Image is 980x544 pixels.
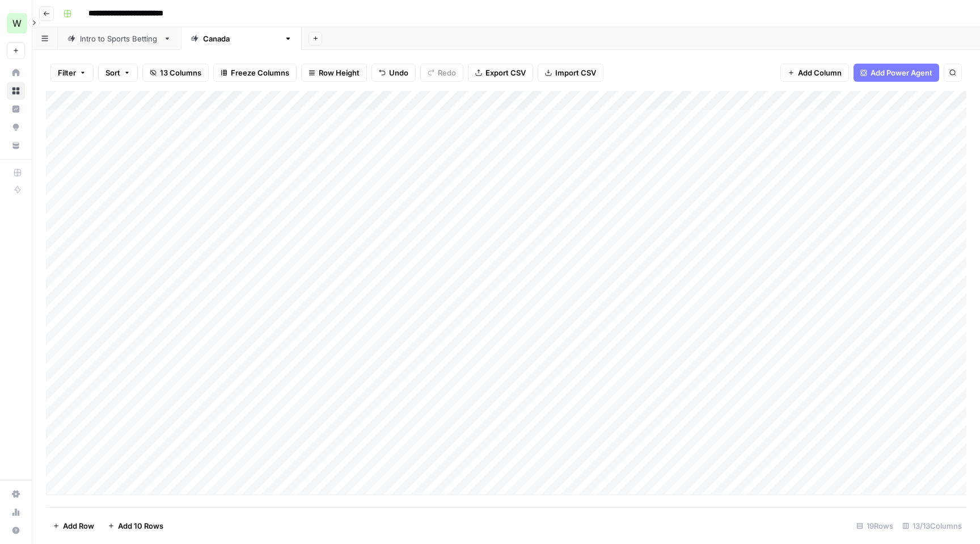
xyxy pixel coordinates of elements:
button: Export CSV [468,64,533,82]
a: Browse [7,82,25,100]
div: 19 Rows [852,517,898,535]
button: Add Column [780,64,849,82]
span: Undo [389,67,408,78]
span: 13 Columns [160,67,201,78]
span: Row Height [319,67,360,78]
a: Intro to Sports Betting [58,27,181,50]
button: Sort [98,64,138,82]
button: Row Height [301,64,367,82]
button: Filter [50,64,94,82]
span: Add 10 Rows [118,520,163,532]
span: Filter [58,67,76,78]
button: Redo [420,64,463,82]
span: Add Power Agent [871,67,932,78]
a: Usage [7,503,25,521]
span: Import CSV [555,67,596,78]
span: W [12,16,22,30]
button: Add 10 Rows [101,517,170,535]
a: Home [7,64,25,82]
button: Undo [371,64,416,82]
span: Add Row [63,520,94,532]
button: Freeze Columns [213,64,297,82]
a: Your Data [7,136,25,154]
button: Workspace: Workspace1 [7,9,25,37]
button: Import CSV [538,64,603,82]
a: Opportunities [7,118,25,136]
button: Add Power Agent [854,64,939,82]
a: Settings [7,485,25,503]
button: 13 Columns [142,64,209,82]
span: Freeze Columns [231,67,289,78]
button: Help + Support [7,521,25,539]
span: Sort [105,67,120,78]
div: 13/13 Columns [898,517,966,535]
a: Insights [7,100,25,118]
span: Export CSV [485,67,526,78]
div: [GEOGRAPHIC_DATA] [203,33,280,44]
span: Redo [438,67,456,78]
button: Add Row [46,517,101,535]
a: [GEOGRAPHIC_DATA] [181,27,302,50]
div: Intro to Sports Betting [80,33,159,44]
span: Add Column [798,67,842,78]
